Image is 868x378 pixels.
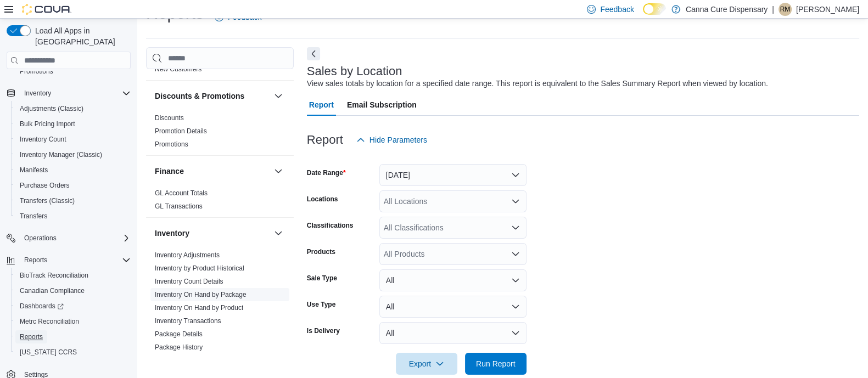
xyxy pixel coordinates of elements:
[307,274,337,283] label: Sale Type
[20,135,66,144] span: Inventory Count
[11,298,135,314] a: Dashboards
[20,212,47,221] span: Transfers
[476,358,516,369] span: Run Report
[11,345,135,360] button: [US_STATE] CCRS
[15,133,71,146] a: Inventory Count
[155,127,207,136] span: Promotion Details
[15,284,89,297] a: Canadian Compliance
[2,252,135,268] button: Reports
[15,330,131,343] span: Reports
[15,65,131,78] span: Promotions
[22,4,71,15] img: Cova
[307,133,343,146] h3: Report
[155,264,244,273] span: Inventory by Product Historical
[643,3,666,15] input: Dark Mode
[15,102,131,115] span: Adjustments (Classic)
[20,104,83,113] span: Adjustments (Classic)
[15,163,52,177] a: Manifests
[11,116,135,132] button: Bulk Pricing Import
[15,117,131,131] span: Bulk Pricing Import
[11,193,135,208] button: Transfers (Classic)
[20,196,75,205] span: Transfers (Classic)
[11,283,135,298] button: Canadian Compliance
[15,179,131,192] span: Purchase Orders
[15,194,79,207] a: Transfers (Classic)
[20,317,79,326] span: Metrc Reconciliation
[465,353,527,375] button: Run Report
[155,189,208,198] span: GL Account Totals
[272,227,285,240] button: Inventory
[511,223,520,232] button: Open list of options
[20,302,64,311] span: Dashboards
[155,278,223,285] a: Inventory Count Details
[780,3,791,16] span: RM
[155,290,247,299] span: Inventory On Hand by Package
[796,3,859,16] p: [PERSON_NAME]
[11,101,135,116] button: Adjustments (Classic)
[600,4,634,15] span: Feedback
[511,197,520,206] button: Open list of options
[155,251,220,259] a: Inventory Adjustments
[15,133,131,146] span: Inventory Count
[15,163,131,177] span: Manifests
[11,178,135,193] button: Purchase Orders
[155,264,244,272] a: Inventory by Product Historical
[20,120,75,128] span: Bulk Pricing Import
[20,87,131,100] span: Inventory
[15,210,131,223] span: Transfers
[15,315,131,328] span: Metrc Reconciliation
[15,346,81,359] a: [US_STATE] CCRS
[155,166,184,177] h3: Finance
[11,162,135,178] button: Manifests
[2,86,135,101] button: Inventory
[24,256,47,264] span: Reports
[307,78,768,89] div: View sales totals by location for a specified date range. This report is equivalent to the Sales ...
[2,230,135,246] button: Operations
[20,271,88,280] span: BioTrack Reconciliation
[155,127,207,135] a: Promotion Details
[20,87,55,100] button: Inventory
[155,330,203,338] a: Package Details
[24,234,57,242] span: Operations
[779,3,792,16] div: Rogelio Mitchell
[15,346,131,359] span: Washington CCRS
[155,251,220,259] span: Inventory Adjustments
[20,332,43,341] span: Reports
[369,134,427,145] span: Hide Parameters
[155,277,223,286] span: Inventory Count Details
[352,129,432,151] button: Hide Parameters
[15,179,74,192] a: Purchase Orders
[155,202,203,211] span: GL Transactions
[155,343,203,352] span: Package History
[379,269,527,291] button: All
[11,147,135,162] button: Inventory Manager (Classic)
[155,202,203,210] a: GL Transactions
[11,64,135,79] button: Promotions
[772,3,774,16] p: |
[15,300,131,313] span: Dashboards
[20,166,48,174] span: Manifests
[307,300,335,309] label: Use Type
[11,329,135,345] button: Reports
[15,315,83,328] a: Metrc Reconciliation
[155,166,270,177] button: Finance
[20,286,85,295] span: Canadian Compliance
[396,353,457,375] button: Export
[155,91,270,101] button: Discounts & Promotions
[307,168,346,177] label: Date Range
[155,228,270,239] button: Inventory
[155,228,189,239] h3: Inventory
[20,67,53,76] span: Promotions
[309,94,334,116] span: Report
[272,89,285,103] button: Discounts & Promotions
[686,3,768,16] p: Canna Cure Dispensary
[11,268,135,283] button: BioTrack Reconciliation
[379,296,527,318] button: All
[15,269,93,282] a: BioTrack Reconciliation
[155,140,188,149] span: Promotions
[146,111,294,155] div: Discounts & Promotions
[15,117,80,131] a: Bulk Pricing Import
[272,165,285,178] button: Finance
[155,343,203,351] a: Package History
[155,304,243,312] a: Inventory On Hand by Product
